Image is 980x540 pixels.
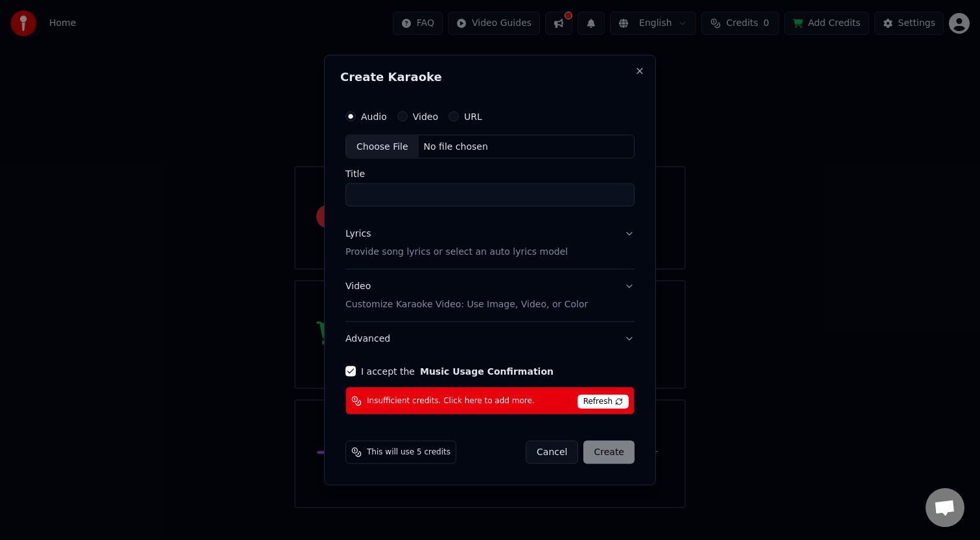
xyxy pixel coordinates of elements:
div: No file chosen [419,140,493,153]
button: I accept the [420,367,554,376]
label: URL [464,112,482,121]
h2: Create Karaoke [340,71,640,82]
span: This will use 5 credits [367,447,450,458]
label: Audio [361,112,387,121]
div: Lyrics [345,228,371,241]
div: Choose File [346,135,419,158]
p: Customize Karaoke Video: Use Image, Video, or Color [345,298,588,311]
label: I accept the [361,367,554,376]
div: Video [345,280,588,311]
span: Refresh [577,395,629,409]
button: Advanced [345,322,635,356]
span: Insufficient credits. Click here to add more. [367,395,535,406]
p: Provide song lyrics or select an auto lyrics model [345,246,568,259]
button: VideoCustomize Karaoke Video: Use Image, Video, or Color [345,270,635,322]
label: Title [345,169,635,178]
button: Cancel [526,441,578,464]
label: Video [413,112,438,121]
button: LyricsProvide song lyrics or select an auto lyrics model [345,217,635,269]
